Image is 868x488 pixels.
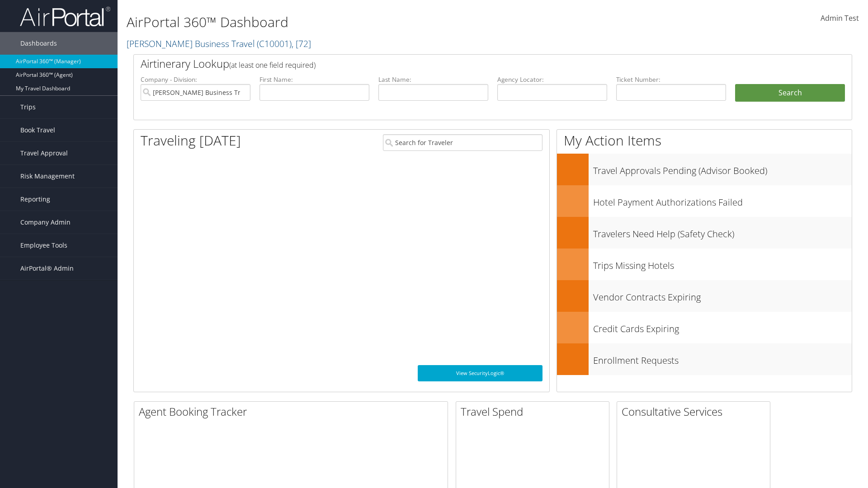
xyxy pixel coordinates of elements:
h2: Agent Booking Tracker [139,404,448,419]
a: Credit Cards Expiring [557,312,852,343]
a: Vendor Contracts Expiring [557,280,852,312]
span: , [ 72 ] [292,38,311,50]
span: Book Travel [20,119,55,141]
span: Employee Tools [20,234,67,257]
label: Company - Division: [141,75,250,84]
label: Agency Locator: [497,75,607,84]
h3: Credit Cards Expiring [593,318,852,335]
a: View SecurityLogic® [418,365,542,381]
label: Last Name: [378,75,488,84]
a: Travelers Need Help (Safety Check) [557,217,852,249]
button: Search [735,84,845,102]
h3: Trips Missing Hotels [593,255,852,272]
span: Company Admin [20,211,71,234]
h3: Travelers Need Help (Safety Check) [593,223,852,240]
a: Enrollment Requests [557,343,852,375]
h1: My Action Items [557,131,852,150]
h2: Consultative Services [622,404,770,419]
label: Ticket Number: [616,75,726,84]
a: Trips Missing Hotels [557,249,852,280]
span: Reporting [20,188,50,211]
span: (at least one field required) [229,60,316,70]
span: AirPortal® Admin [20,257,74,280]
h2: Airtinerary Lookup [141,56,785,71]
h1: Traveling [DATE] [141,131,241,150]
h1: AirPortal 360™ Dashboard [127,13,615,32]
span: Travel Approval [20,142,68,164]
img: airportal-logo.png [20,6,110,27]
h3: Vendor Contracts Expiring [593,286,852,304]
h3: Travel Approvals Pending (Advisor Booked) [593,160,852,177]
span: Admin Test [821,13,859,23]
h2: Travel Spend [461,404,609,419]
span: Trips [20,96,36,118]
h3: Hotel Payment Authorizations Failed [593,192,852,209]
span: Dashboards [20,32,57,55]
h3: Enrollment Requests [593,350,852,367]
label: First Name: [259,75,369,84]
span: ( C10001 ) [257,38,292,50]
a: Admin Test [821,5,859,33]
a: [PERSON_NAME] Business Travel [127,38,311,50]
a: Travel Approvals Pending (Advisor Booked) [557,154,852,185]
a: Hotel Payment Authorizations Failed [557,185,852,217]
input: Search for Traveler [383,134,542,151]
span: Risk Management [20,165,75,188]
